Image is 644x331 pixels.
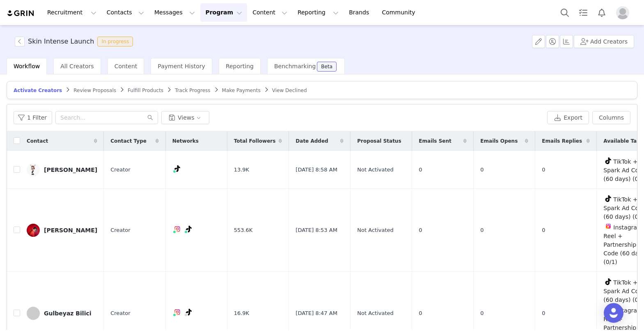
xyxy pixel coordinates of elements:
[14,63,40,69] span: Workflow
[149,3,200,22] button: Messages
[321,64,332,69] div: Beta
[200,3,247,22] button: Program
[274,63,316,69] span: Benchmarking
[7,9,35,17] img: grin logo
[158,63,205,69] span: Payment History
[222,88,261,93] span: Make Payments
[296,166,337,174] span: [DATE] 8:58 AM
[73,88,116,93] span: Review Proposals
[115,63,138,69] span: Content
[110,137,147,145] span: Contact Type
[542,137,582,145] span: Emails Replies
[161,111,209,124] button: Views
[44,227,97,234] div: [PERSON_NAME]
[147,115,153,120] i: icon: search
[357,226,393,234] span: Not Activated
[480,226,484,234] span: 0
[296,309,337,317] span: [DATE] 8:47 AM
[234,137,276,145] span: Total Followers
[542,166,545,174] span: 0
[27,137,48,145] span: Contact
[542,309,545,317] span: 0
[234,226,253,234] span: 553.6K
[28,37,94,46] h3: Skin Intense Launch
[592,111,630,124] button: Columns
[27,307,97,320] a: Gulbeyaz Bilici
[542,226,545,234] span: 0
[102,3,149,22] button: Contacts
[272,88,307,93] span: View Declined
[128,88,163,93] span: Fulfill Products
[42,3,101,22] button: Recruitment
[14,88,62,93] span: Activate Creators
[110,166,131,174] span: Creator
[44,167,97,173] div: [PERSON_NAME]
[226,63,254,69] span: Reporting
[15,37,136,46] span: [object Object]
[419,226,422,234] span: 0
[419,166,422,174] span: 0
[27,224,97,237] a: [PERSON_NAME]
[593,3,611,22] button: Notifications
[174,309,181,315] img: instagram.svg
[172,137,199,145] span: Networks
[547,111,589,124] button: Export
[419,137,451,145] span: Emails Sent
[293,3,344,22] button: Reporting
[574,3,592,22] a: Tasks
[44,310,92,317] div: Gulbeyaz Bilici
[27,224,40,237] img: 658ef913-a92e-4759-ae77-bb76d121fbed.jpg
[357,309,393,317] span: Not Activated
[556,3,574,22] button: Search
[574,35,634,48] button: Add Creators
[234,309,249,317] span: 16.9K
[175,88,210,93] span: Track Progress
[55,111,158,124] input: Search...
[248,3,292,22] button: Content
[296,137,328,145] span: Date Added
[60,63,94,69] span: All Creators
[234,166,249,174] span: 13.9K
[616,6,629,19] img: placeholder-profile.jpg
[357,137,401,145] span: Proposal Status
[97,37,133,46] span: In progress
[296,226,337,234] span: [DATE] 8:53 AM
[480,166,484,174] span: 0
[110,226,131,234] span: Creator
[27,163,40,176] img: 7b6443ed-3f4a-4d68-9c68-28128ecffeba.jpg
[419,309,422,317] span: 0
[27,163,97,176] a: [PERSON_NAME]
[14,111,52,124] button: 1 Filter
[480,137,518,145] span: Emails Opens
[174,226,181,232] img: instagram.svg
[344,3,376,22] a: Brands
[605,223,612,229] img: instagram-reels.svg
[611,6,637,19] button: Profile
[480,309,484,317] span: 0
[357,166,393,174] span: Not Activated
[377,3,424,22] a: Community
[604,303,623,323] div: Open Intercom Messenger
[110,309,131,317] span: Creator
